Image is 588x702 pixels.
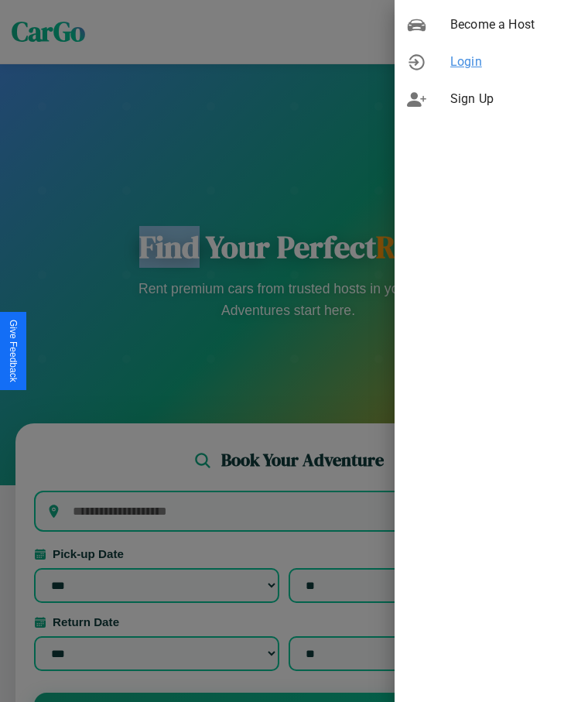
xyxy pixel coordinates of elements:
[395,43,588,80] div: Login
[395,6,588,43] div: Become a Host
[450,15,576,34] span: Become a Host
[8,320,19,382] div: Give Feedback
[450,90,576,108] span: Sign Up
[450,53,576,71] span: Login
[395,80,588,118] div: Sign Up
